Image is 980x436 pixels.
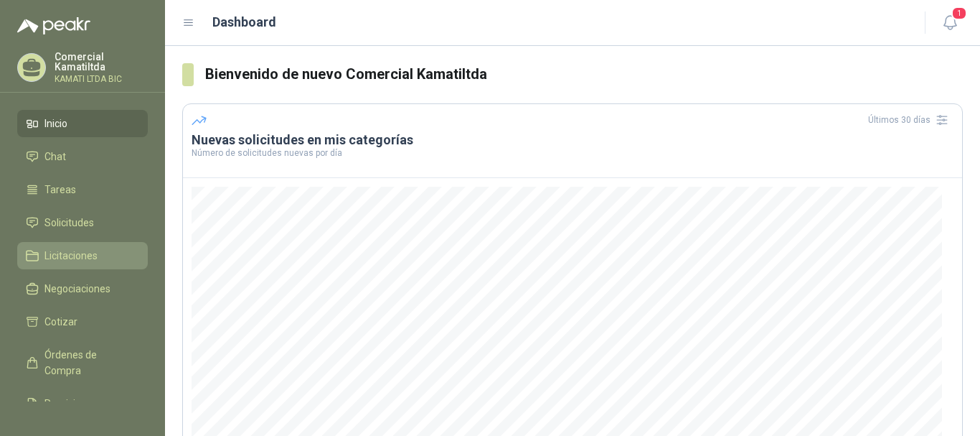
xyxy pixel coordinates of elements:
span: 1 [951,6,967,20]
p: Comercial Kamatiltda [55,52,148,72]
span: Remisiones [44,396,98,412]
a: Tareas [17,176,148,203]
a: Chat [17,143,148,170]
h3: Nuevas solicitudes en mis categorías [192,131,953,149]
span: Tareas [44,182,76,198]
span: Cotizar [44,314,77,330]
a: Órdenes de Compra [17,341,148,384]
span: Negociaciones [44,281,110,297]
span: Inicio [44,116,67,131]
a: Remisiones [17,390,148,417]
h1: Dashboard [212,12,276,32]
span: Licitaciones [44,248,98,264]
h3: Bienvenido de nuevo Comercial Kamatiltda [205,63,963,85]
span: Solicitudes [44,215,94,231]
img: Logo peakr [17,17,90,34]
a: Solicitudes [17,209,148,236]
span: Chat [44,149,66,164]
p: KAMATI LTDA BIC [55,75,148,83]
a: Licitaciones [17,242,148,269]
span: Órdenes de Compra [44,347,134,379]
a: Inicio [17,110,148,137]
div: Últimos 30 días [868,108,953,131]
a: Cotizar [17,308,148,335]
a: Negociaciones [17,275,148,302]
p: Número de solicitudes nuevas por día [192,149,953,157]
button: 1 [937,10,963,36]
